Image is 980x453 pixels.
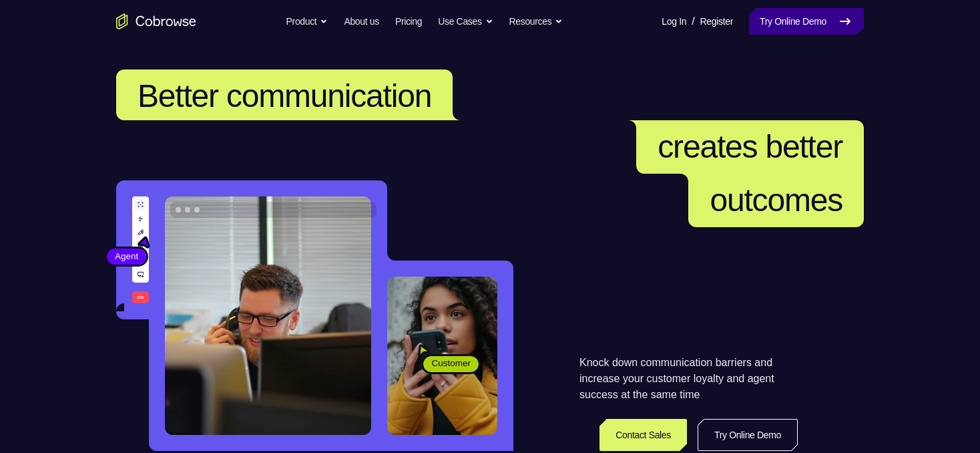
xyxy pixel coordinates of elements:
[698,419,798,451] a: Try Online Demo
[700,8,733,35] a: Register
[662,8,686,35] a: Log In
[599,419,687,451] a: Contact Sales
[116,13,196,29] a: Go to the home page
[286,8,328,35] button: Product
[710,182,842,218] span: outcomes
[509,8,563,35] button: Resources
[658,129,842,164] span: creates better
[138,78,431,114] span: Better communication
[395,8,422,35] a: Pricing
[579,355,798,403] p: Knock down communication barriers and increase your customer loyalty and agent success at the sam...
[344,8,379,35] a: About us
[132,196,149,303] img: A series of tools used in co-browsing sessions
[438,8,493,35] button: Use Cases
[749,8,864,35] a: Try Online Demo
[387,277,497,435] img: A customer holding their phone
[692,13,694,29] span: /
[165,196,371,435] img: A customer support agent talking on the phone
